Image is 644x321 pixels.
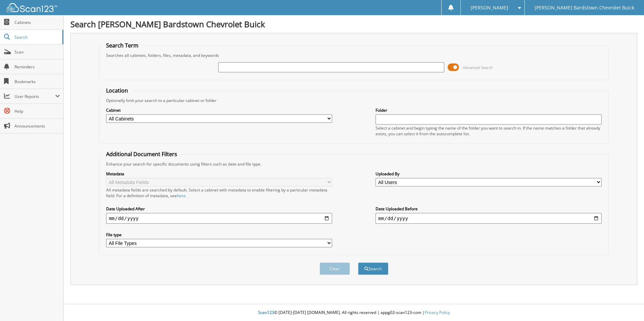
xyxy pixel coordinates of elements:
a: Privacy Policy [425,310,450,315]
label: File type [106,232,332,238]
span: [PERSON_NAME] Bardstown Chevrolet Buick [535,6,634,10]
label: Metadata [106,171,332,177]
span: Advanced Search [463,65,493,70]
input: end [376,213,602,224]
img: scan123-logo-white.svg [7,3,57,12]
label: Folder [376,107,602,113]
div: Select a cabinet and begin typing the name of the folder you want to search in. If the name match... [376,125,602,137]
div: All metadata fields are searched by default. Select a cabinet with metadata to enable filtering b... [106,187,332,199]
span: [PERSON_NAME] [471,6,508,10]
label: Date Uploaded After [106,206,332,212]
span: Search [14,34,59,40]
legend: Additional Document Filters [103,150,181,158]
label: Uploaded By [376,171,602,177]
div: Enhance your search for specific documents using filters such as date and file type. [103,161,605,167]
span: Help [14,108,60,114]
span: Reminders [14,64,60,70]
a: here [177,193,186,199]
span: Cabinets [14,20,60,25]
h1: Search [PERSON_NAME] Bardstown Chevrolet Buick [70,19,637,30]
span: Scan [14,49,60,55]
span: Bookmarks [14,79,60,84]
label: Date Uploaded Before [376,206,602,212]
input: start [106,213,332,224]
button: Search [358,262,388,275]
legend: Location [103,87,131,94]
legend: Search Term [103,42,142,49]
label: Cabinet [106,107,332,113]
span: User Reports [14,94,55,99]
div: Optionally limit your search to a particular cabinet or folder [103,98,605,103]
span: Scan123 [258,310,274,315]
button: Clear [320,262,350,275]
span: Announcements [14,123,60,129]
div: Searches all cabinets, folders, files, metadata, and keywords [103,52,605,58]
div: © [DATE]-[DATE] [DOMAIN_NAME]. All rights reserved | appg02-scan123-com | [64,305,644,321]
